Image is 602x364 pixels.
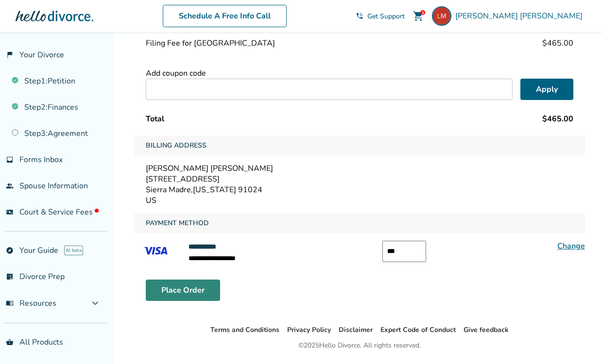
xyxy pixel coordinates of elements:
[6,247,14,254] span: explore
[19,154,63,165] span: Forms Inbox
[553,317,602,364] iframe: Chat Widget
[6,182,14,190] span: people
[287,325,331,334] a: Privacy Policy
[464,324,509,336] li: Give feedback
[142,214,213,233] span: Payment Method
[339,324,373,336] li: Disclaimer
[432,6,451,26] img: lisamozden@gmail.com
[19,207,99,217] span: Court & Service Fees
[542,38,573,49] span: $465.00
[356,12,363,20] span: phone_in_talk
[6,273,14,281] span: list_alt_check
[146,184,573,195] div: Sierra Madre , [US_STATE] 91024
[146,114,164,124] span: Total
[146,163,573,174] div: [PERSON_NAME] [PERSON_NAME]
[6,298,56,309] span: Resources
[6,338,14,346] span: shopping_basket
[146,38,275,49] span: Filing Fee for [GEOGRAPHIC_DATA]
[210,325,279,334] a: Terms and Conditions
[520,79,573,100] button: Apply
[542,114,573,124] span: $465.00
[6,299,14,307] span: menu_book
[146,68,206,79] span: Add coupon code
[367,12,405,21] span: Get Support
[6,208,14,216] span: universal_currency_alt
[413,10,424,22] span: shopping_cart
[455,11,586,21] span: [PERSON_NAME] [PERSON_NAME]
[134,241,177,261] img: VISA
[64,246,83,255] span: AI beta
[356,12,405,21] a: phone_in_talkGet Support
[146,195,573,206] div: US
[146,280,220,301] button: Place Order
[163,5,287,27] a: Schedule A Free Info Call
[298,340,421,351] div: © 2025 Hello Divorce. All rights reserved.
[6,51,14,59] span: flag_2
[557,241,585,251] a: Change
[420,10,425,15] div: 1
[89,298,101,309] span: expand_more
[142,136,210,155] span: Billing Address
[6,156,14,164] span: inbox
[146,174,573,184] div: [STREET_ADDRESS]
[380,325,456,334] a: Expert Code of Conduct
